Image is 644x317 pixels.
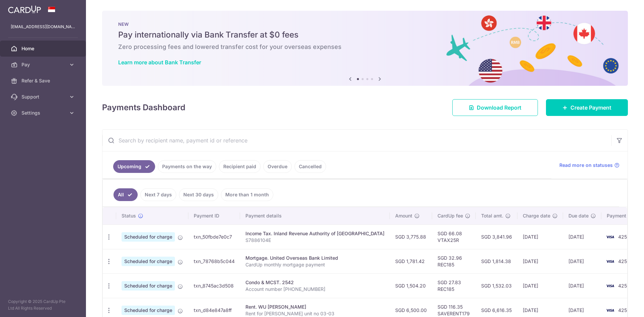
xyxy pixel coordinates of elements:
[603,257,617,265] img: Bank Card
[603,282,617,290] img: Bank Card
[102,130,611,151] input: Search by recipient name, payment id or reference
[618,307,630,313] span: 4250
[158,160,216,173] a: Payments on the way
[188,273,240,298] td: txn_8745ac3d508
[452,99,538,116] a: Download Report
[21,77,66,84] span: Refer & Save
[245,237,384,244] p: S7886104E
[294,160,326,173] a: Cancelled
[8,5,41,13] img: CardUp
[570,104,611,112] span: Create Payment
[568,212,589,219] span: Due date
[263,160,292,173] a: Overdue
[21,93,66,100] span: Support
[21,61,66,68] span: Pay
[102,102,185,114] h4: Payments Dashboard
[438,212,463,219] span: CardUp fee
[221,188,273,201] a: More than 1 month
[559,162,613,169] span: Read more on statuses
[21,110,66,116] span: Settings
[118,43,612,51] h6: Zero processing fees and lowered transfer cost for your overseas expenses
[523,212,550,219] span: Charge date
[432,225,476,249] td: SGD 66.08 VTAX25R
[113,188,138,201] a: All
[122,281,175,291] span: Scheduled for charge
[188,249,240,273] td: txn_78768b5c044
[603,306,617,314] img: Bank Card
[118,21,612,27] p: NEW
[245,230,384,237] div: Income Tax. Inland Revenue Authority of [GEOGRAPHIC_DATA]
[390,249,432,273] td: SGD 1,781.42
[102,11,628,86] img: Bank transfer banner
[618,283,630,289] span: 4250
[240,207,390,225] th: Payment details
[563,225,601,249] td: [DATE]
[432,273,476,298] td: SGD 27.83 REC185
[188,225,240,249] td: txn_50fbde7e0c7
[21,45,66,52] span: Home
[245,261,384,268] p: CardUp monthly mortgage payment
[179,188,218,201] a: Next 30 days
[140,188,176,201] a: Next 7 days
[476,249,517,273] td: SGD 1,814.38
[517,273,563,298] td: [DATE]
[477,104,521,112] span: Download Report
[245,304,384,310] div: Rent. WU [PERSON_NAME]
[618,258,630,264] span: 4250
[563,249,601,273] td: [DATE]
[245,310,384,317] p: Rent for [PERSON_NAME] unit no 03-03
[559,162,619,169] a: Read more on statuses
[546,99,628,116] a: Create Payment
[481,212,503,219] span: Total amt.
[476,225,517,249] td: SGD 3,841.96
[603,233,617,241] img: Bank Card
[122,306,175,315] span: Scheduled for charge
[517,249,563,273] td: [DATE]
[517,225,563,249] td: [DATE]
[618,234,630,240] span: 4250
[563,273,601,298] td: [DATE]
[11,23,75,30] p: [EMAIL_ADDRESS][DOMAIN_NAME]
[219,160,261,173] a: Recipient paid
[476,273,517,298] td: SGD 1,532.03
[188,207,240,225] th: Payment ID
[118,59,201,66] a: Learn more about Bank Transfer
[245,255,384,261] div: Mortgage. United Overseas Bank Limited
[245,286,384,293] p: Account number [PHONE_NUMBER]
[122,257,175,266] span: Scheduled for charge
[245,279,384,286] div: Condo & MCST. 2542
[118,29,612,40] h5: Pay internationally via Bank Transfer at $0 fees
[122,232,175,242] span: Scheduled for charge
[122,212,136,219] span: Status
[113,160,155,173] a: Upcoming
[395,212,412,219] span: Amount
[390,273,432,298] td: SGD 1,504.20
[432,249,476,273] td: SGD 32.96 REC185
[390,225,432,249] td: SGD 3,775.88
